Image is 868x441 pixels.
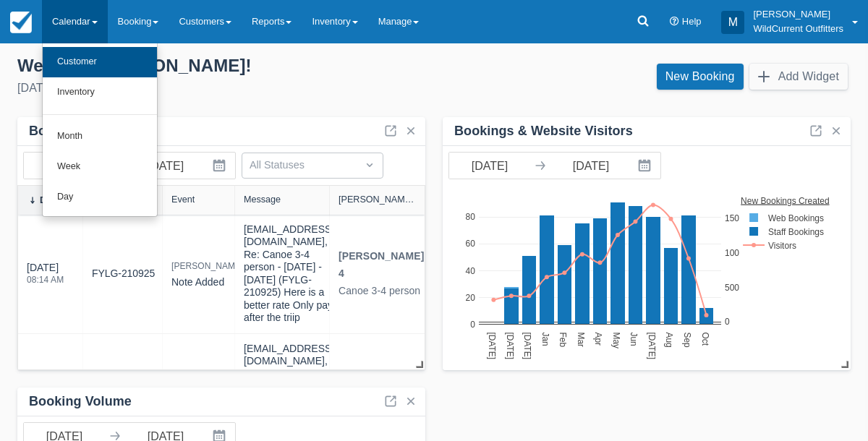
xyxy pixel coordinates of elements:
[454,123,633,140] div: Bookings & Website Visitors
[40,195,59,205] div: Date
[741,195,830,205] text: New Bookings Created
[449,153,530,179] input: Start Date
[29,393,132,410] div: Booking Volume
[29,123,109,140] div: Booking Log
[171,194,195,205] div: Event
[339,250,424,279] strong: [PERSON_NAME] 4
[362,158,377,172] span: Dropdown icon
[753,7,843,22] p: [PERSON_NAME]
[171,276,224,288] span: note added
[657,64,744,90] a: New Booking
[749,64,848,90] button: Add Widget
[206,153,235,179] button: Interact with the calendar and add the check-in date for your trip.
[27,275,64,284] div: 08:14 AM
[721,11,744,34] div: M
[43,47,157,77] a: Customer
[244,343,334,432] div: [EMAIL_ADDRESS][DOMAIN_NAME], Re: Canoe Rental - [DATE] - [DATE] (MADA-280925) did you still need...
[42,43,158,217] ul: Calendar
[682,16,702,27] span: Help
[125,153,206,179] input: End Date
[27,260,64,293] div: [DATE]
[92,266,155,281] a: FYLG-210925
[17,55,422,77] div: Welcome , [PERSON_NAME] !
[24,153,105,179] input: Start Date
[339,285,424,298] div: Canoe 3-4 person
[631,153,660,179] button: Interact with the calendar and add the check-in date for your trip.
[550,153,631,179] input: End Date
[43,152,157,182] a: Week
[244,223,334,325] div: [EMAIL_ADDRESS][DOMAIN_NAME], Re: Canoe 3-4 person - [DATE] - [DATE] (FYLG-210925) Here is a bett...
[17,80,422,97] div: [DATE]
[171,257,243,275] div: [PERSON_NAME]
[753,22,843,36] p: WildCurrent Outfitters
[244,194,281,205] div: Message
[339,194,416,205] div: [PERSON_NAME]/Item
[43,182,157,213] a: Day
[43,77,157,108] a: Inventory
[670,17,679,27] i: Help
[10,12,32,33] img: checkfront-main-nav-mini-logo.png
[43,121,157,152] a: Month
